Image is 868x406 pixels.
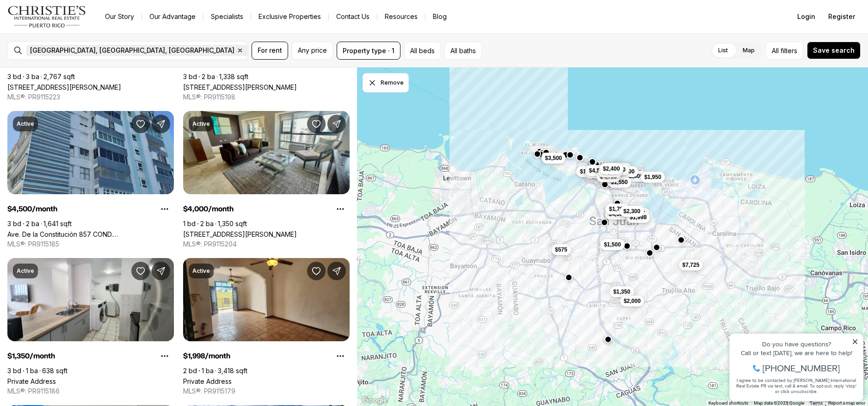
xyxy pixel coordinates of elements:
span: filters [781,46,797,55]
span: $2,300 [623,208,640,215]
span: $4,500 [589,166,606,174]
span: Register [828,13,855,20]
button: $8,500 [598,166,622,177]
p: Active [192,120,210,128]
button: Save search [807,42,861,59]
button: $1,998 [626,211,650,222]
button: $13,250 [585,167,612,178]
button: $2,000 [624,208,649,219]
a: Our Story [98,10,142,23]
label: List [711,42,735,59]
button: $1,950 [640,171,665,182]
button: Share Property [152,262,170,280]
button: For rent [252,42,288,60]
span: $4,750 [600,173,617,180]
a: Blog [425,10,454,23]
button: Share Property [327,262,346,280]
button: $1,400 [576,166,601,177]
span: $13,250 [589,169,609,176]
span: $8,500 [602,168,619,175]
span: $1,400 [580,168,597,175]
a: Ave. De la Constitución 857 COND. LAGOMAR, SAN JUAN PR, 00907 [7,230,174,238]
a: Exclusive Properties [251,10,328,23]
label: Map [735,42,762,59]
span: $4,500 [609,210,626,218]
button: $2,800 [622,170,646,181]
span: $2,000 [628,209,645,217]
button: Save Property: [131,262,150,280]
button: All baths [444,42,482,60]
button: Contact Us [329,10,377,23]
div: Do you have questions? [10,21,134,27]
span: $2,400 [603,165,620,172]
button: $1,350 [609,286,634,297]
span: Save search [813,47,855,54]
p: Active [17,267,34,275]
span: $1,700 [609,205,626,213]
button: Save Property: 103 DE DIEGOAVENUE #1905 N [307,115,326,133]
button: $1,500 [600,239,624,250]
button: Save Property: Ave. De la Constitución 857 COND. LAGOMAR [131,115,150,133]
a: Resources [377,10,425,23]
span: $2,800 [626,172,643,179]
span: $1,800 [608,166,625,173]
button: Login [792,7,821,26]
button: Property options [331,347,350,365]
button: $20,000 [601,162,628,173]
span: $1,550 [610,178,628,185]
button: All beds [404,42,441,60]
button: $4,750 [596,171,621,182]
span: $575 [554,246,567,253]
a: Private Address [183,377,232,385]
span: Login [797,13,815,20]
button: $1,700 [605,203,630,215]
button: $6,500 [614,166,638,177]
span: [PHONE_NUMBER] [38,43,115,53]
button: Property type · 1 [337,42,400,60]
span: $3,500 [545,154,562,162]
a: Specialists [203,10,251,23]
span: $1,500 [603,240,621,248]
p: Active [17,120,34,128]
span: $1,998 [629,213,646,221]
span: $1,350 [613,288,630,295]
a: Private Address [7,377,56,385]
img: logo [7,6,86,28]
button: $15,000 [604,163,631,174]
span: All [772,46,779,55]
span: Any price [298,47,327,54]
button: $2,300 [620,206,644,217]
span: I agree to be contacted by [PERSON_NAME] International Real Estate PR via text, call & email. To ... [12,57,132,74]
button: Save Property: [307,262,326,280]
span: $6,500 [617,168,634,175]
button: Share Property [327,115,346,133]
span: $15,000 [608,165,628,172]
button: $2,000 [620,295,644,306]
button: $575 [551,244,571,255]
a: Our Advantage [142,10,203,23]
button: Register [823,7,861,26]
a: 103 DE DIEGOAVENUE #1905 N, SAN JUAN PR, 00911 [183,230,297,238]
button: $1,800 [604,164,629,175]
button: $2,400 [599,163,623,174]
button: Property options [155,347,174,365]
span: [GEOGRAPHIC_DATA], [GEOGRAPHIC_DATA], [GEOGRAPHIC_DATA] [30,47,234,54]
button: Any price [292,42,333,60]
a: 1052 ASHFORD AVE #1052 #3B, SAN JUAN PR, 00907 [7,83,121,91]
button: $4,500 [605,209,629,220]
button: $4,500 [585,165,609,176]
span: $1,950 [644,173,661,180]
button: $7,725 [678,259,703,271]
button: Property options [331,200,350,218]
button: Share Property [152,115,170,133]
span: $7,725 [682,261,699,269]
button: $1,550 [607,176,631,187]
button: Dismiss drawing [363,73,409,92]
span: $2,000 [623,297,640,304]
a: 253 253 CALLE CHILE CONDO CADIZ #9, SAN JUAN PR, 00917 [183,83,297,91]
p: Active [192,267,210,275]
span: For rent [258,47,282,54]
button: Property options [155,200,174,218]
button: $3,500 [541,153,566,164]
